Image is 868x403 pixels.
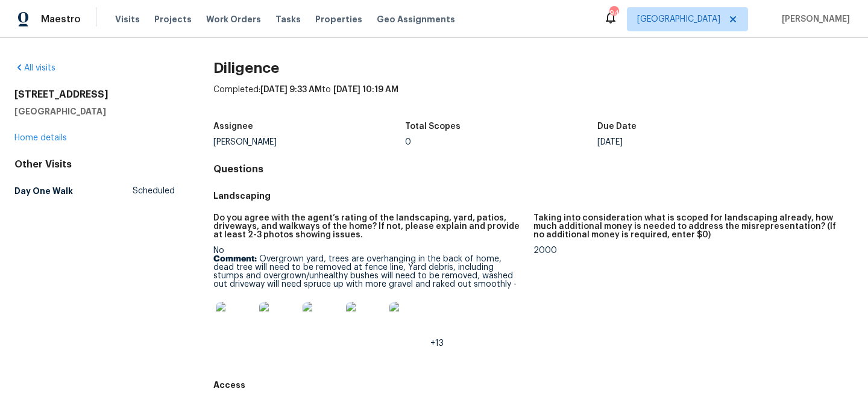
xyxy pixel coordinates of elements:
[609,7,618,19] div: 94
[206,13,261,25] span: Work Orders
[315,13,362,25] span: Properties
[14,158,175,170] div: Other Visits
[260,86,322,94] span: [DATE] 9:33 AM
[333,86,398,94] span: [DATE] 10:19 AM
[405,122,461,131] h5: Total Scopes
[41,13,81,25] span: Maestro
[213,163,854,175] h4: Questions
[213,62,854,74] h2: Diligence
[213,190,854,202] h5: Landscaping
[597,138,790,146] div: [DATE]
[213,214,524,239] h5: Do you agree with the agent’s rating of the landscaping, yard, patios, driveways, and walkways of...
[377,13,455,25] span: Geo Assignments
[405,138,597,146] div: 0
[14,134,67,142] a: Home details
[213,138,406,146] div: [PERSON_NAME]
[213,379,854,391] h5: Access
[637,13,720,25] span: [GEOGRAPHIC_DATA]
[133,185,175,197] span: Scheduled
[14,105,175,117] h5: [GEOGRAPHIC_DATA]
[14,185,73,197] h5: Day One Walk
[213,255,524,289] p: Overgrown yard, trees are overhanging in the back of home, dead tree will need to be removed at f...
[213,84,854,115] div: Completed: to
[14,180,175,202] a: Day One WalkScheduled
[14,89,175,101] h2: [STREET_ADDRESS]
[275,15,301,23] span: Tasks
[213,246,524,348] div: No
[777,13,850,25] span: [PERSON_NAME]
[213,255,257,263] b: Comment:
[115,13,140,25] span: Visits
[154,13,192,25] span: Projects
[14,64,55,72] a: All visits
[533,214,844,239] h5: Taking into consideration what is scoped for landscaping already, how much additional money is ne...
[213,122,253,131] h5: Assignee
[430,339,444,348] span: +13
[533,246,844,255] div: 2000
[597,122,637,131] h5: Due Date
